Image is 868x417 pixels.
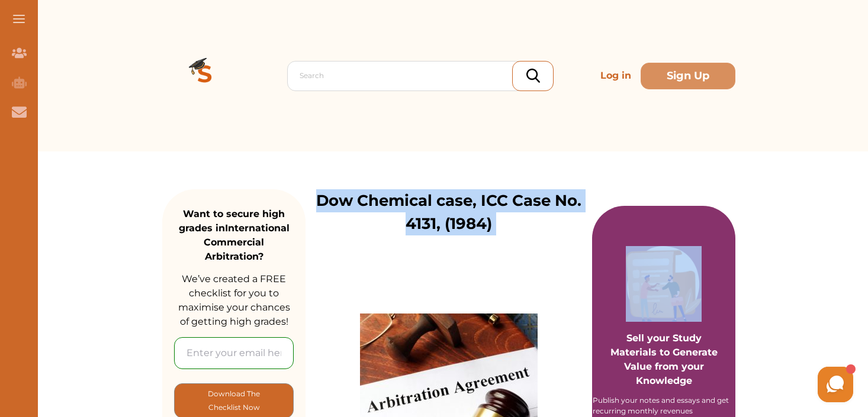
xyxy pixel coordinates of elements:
[174,337,294,369] input: Enter your email here
[178,273,290,327] span: We’ve created a FREE checklist for you to maximise your chances of getting high grades!
[596,64,636,88] p: Log in
[641,63,735,89] button: Sign Up
[162,33,247,118] img: Logo
[626,246,702,322] img: Purple card image
[306,189,592,235] p: Dow Chemical case, ICC Case No. 4131, (1984)
[526,69,540,83] img: search_icon
[604,298,724,388] p: Sell your Study Materials to Generate Value from your Knowledge
[584,364,856,405] iframe: HelpCrunch
[198,387,269,415] p: Download The Checklist Now
[179,208,290,262] strong: Want to secure high grades in International Commercial Arbitration ?
[593,395,735,416] div: Publish your notes and essays and get recurring monthly revenues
